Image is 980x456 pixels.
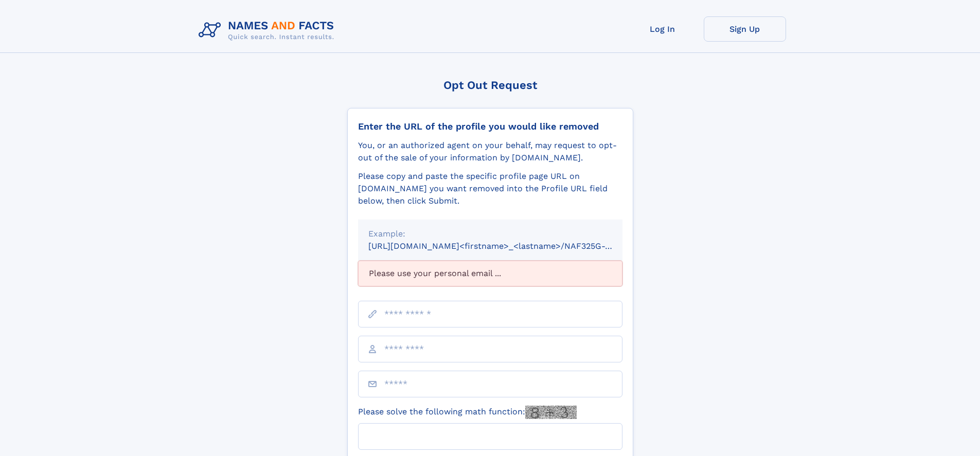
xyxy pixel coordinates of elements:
div: Example: [368,228,612,240]
div: Enter the URL of the profile you would like removed [358,121,622,132]
div: Please copy and paste the specific profile page URL on [DOMAIN_NAME] you want removed into the Pr... [358,170,622,207]
div: Opt Out Request [347,79,633,92]
div: Please use your personal email ... [358,261,622,286]
div: You, or an authorized agent on your behalf, may request to opt-out of the sale of your informatio... [358,139,622,164]
a: Log In [621,16,704,42]
img: Logo Names and Facts [194,16,343,44]
a: Sign Up [704,16,786,42]
label: Please solve the following math function: [358,406,577,419]
small: [URL][DOMAIN_NAME]<firstname>_<lastname>/NAF325G-xxxxxxxx [368,241,642,251]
